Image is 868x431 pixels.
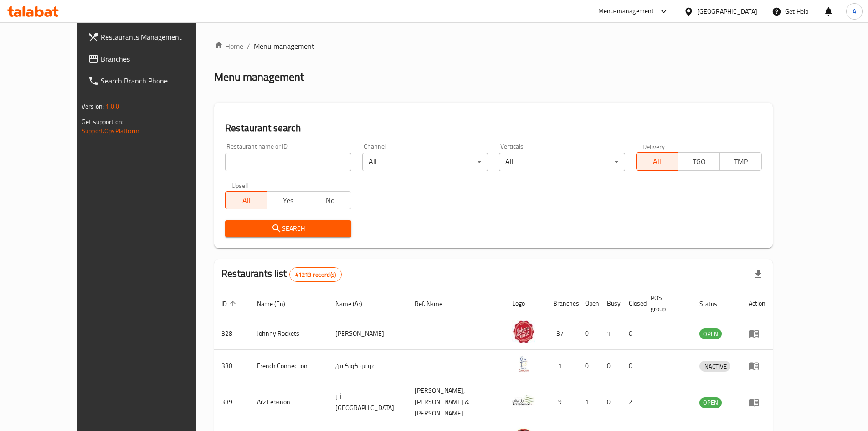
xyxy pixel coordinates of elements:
span: 41213 record(s) [290,270,341,279]
td: 339 [214,382,250,422]
th: Logo [505,290,546,317]
td: 1 [600,317,621,350]
h2: Restaurant search [225,121,762,135]
button: All [636,152,678,171]
td: 0 [600,382,621,422]
div: Total records count [289,267,342,282]
span: Get support on: [82,116,123,128]
div: All [362,153,488,171]
span: No [313,194,348,207]
span: Name (En) [257,298,297,309]
td: Johnny Rockets [250,317,328,350]
button: No [309,191,351,209]
td: 328 [214,317,250,350]
td: 0 [600,350,621,382]
a: Home [214,41,243,52]
img: Johnny Rockets [512,320,535,343]
span: TGO [682,155,716,168]
td: 0 [621,350,643,382]
label: Delivery [642,143,665,150]
nav: breadcrumb [214,41,773,52]
span: TMP [724,155,758,168]
label: Upsell [231,182,248,188]
a: Support.OpsPlatform [82,125,139,137]
span: Ref. Name [415,298,454,309]
img: French Connection [512,353,535,375]
a: Search Branch Phone [81,70,222,92]
span: Branches [101,53,215,64]
td: 0 [621,317,643,350]
th: Busy [600,290,621,317]
h2: Menu management [214,70,304,84]
div: OPEN [699,328,722,339]
span: Search Branch Phone [101,75,215,86]
button: TMP [719,152,762,171]
td: 2 [621,382,643,422]
td: 9 [546,382,578,422]
button: All [225,191,267,209]
td: 0 [578,317,600,350]
th: Branches [546,290,578,317]
td: أرز [GEOGRAPHIC_DATA] [328,382,407,422]
th: Open [578,290,600,317]
td: 0 [578,350,600,382]
span: All [640,155,675,168]
span: 1.0.0 [105,100,119,112]
td: French Connection [250,350,328,382]
span: POS group [651,292,681,314]
span: Yes [271,194,306,207]
button: TGO [678,152,720,171]
div: Menu-management [598,6,654,17]
img: Arz Lebanon [512,389,535,412]
div: Menu [749,397,765,408]
input: Search for restaurant name or ID.. [225,153,351,171]
button: Yes [267,191,309,209]
span: A [853,6,856,16]
div: Menu [749,328,765,339]
div: All [499,153,625,171]
th: Closed [621,290,643,317]
a: Restaurants Management [81,26,222,48]
button: Search [225,220,351,237]
td: [PERSON_NAME] [328,317,407,350]
th: Action [741,290,773,317]
span: All [229,194,264,207]
td: [PERSON_NAME],[PERSON_NAME] & [PERSON_NAME] [407,382,505,422]
span: Version: [82,100,104,112]
span: OPEN [699,329,722,339]
div: Export file [747,264,769,286]
div: Menu [749,360,765,371]
a: Branches [81,48,222,70]
td: 1 [546,350,578,382]
h2: Restaurants list [221,267,342,282]
td: فرنش كونكشن [328,350,407,382]
span: OPEN [699,397,722,408]
span: Menu management [254,41,314,52]
li: / [247,41,250,52]
span: Search [232,223,344,234]
div: [GEOGRAPHIC_DATA] [697,6,757,16]
span: Name (Ar) [335,298,374,309]
td: Arz Lebanon [250,382,328,422]
span: Status [699,298,729,309]
td: 330 [214,350,250,382]
td: 37 [546,317,578,350]
td: 1 [578,382,600,422]
span: INACTIVE [699,361,730,372]
span: ID [221,298,239,309]
span: Restaurants Management [101,31,215,42]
